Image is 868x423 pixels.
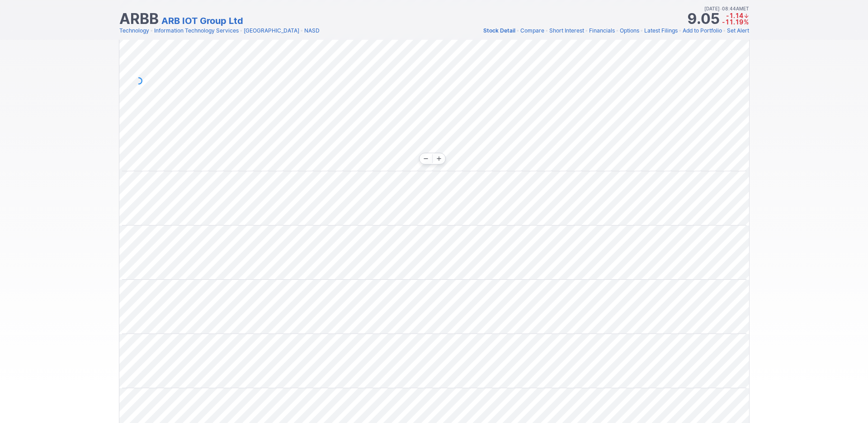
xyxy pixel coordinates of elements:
[720,5,722,13] span: •
[589,26,615,35] a: Financials
[119,26,149,35] a: Technology
[304,26,320,35] a: NASD
[744,18,749,26] span: %
[723,26,726,35] span: •
[704,5,749,13] span: [DATE] 08:44AM ET
[640,26,643,35] span: •
[520,26,544,35] a: Compare
[644,26,678,35] a: Latest Filings
[683,26,722,35] a: Add to Portfolio
[726,12,743,19] span: -1.14
[727,26,749,35] a: Set Alert
[483,26,515,35] a: Stock Detail
[483,27,515,34] span: Stock Detail
[687,12,720,26] strong: 9.05
[620,26,639,35] a: Options
[161,14,243,27] a: ARB IOT Group Ltd
[679,26,682,35] span: •
[240,26,243,35] span: •
[244,26,299,35] a: [GEOGRAPHIC_DATA]
[433,153,445,164] button: Zoom in
[644,27,678,34] span: Latest Filings
[722,18,743,26] span: -11.19
[420,153,432,164] button: Zoom out
[585,26,588,35] span: •
[616,26,619,35] span: •
[516,26,519,35] span: •
[119,12,159,26] h1: ARBB
[549,26,584,35] a: Short Interest
[545,26,548,35] span: •
[150,26,153,35] span: •
[154,26,239,35] a: Information Technology Services
[300,26,303,35] span: •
